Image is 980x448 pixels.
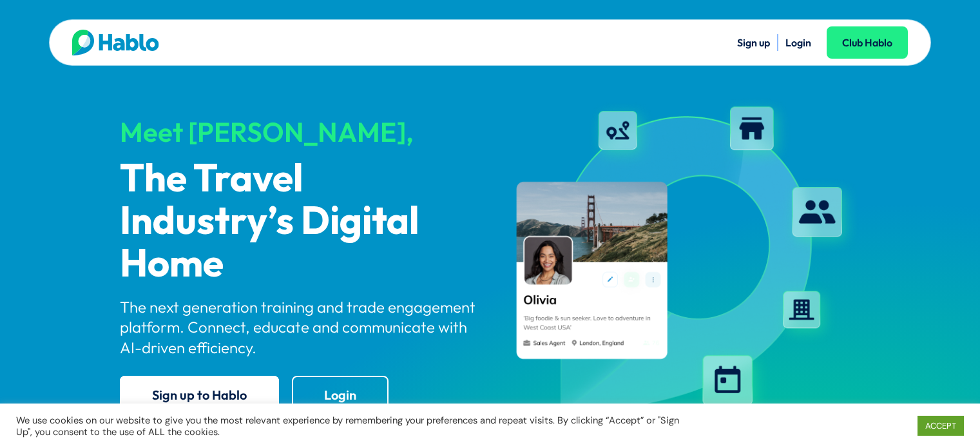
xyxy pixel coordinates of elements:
a: ACCEPT [918,416,964,436]
a: Login [292,376,389,414]
p: The Travel Industry’s Digital Home [120,159,479,286]
p: The next generation training and trade engagement platform. Connect, educate and communicate with... [120,297,479,358]
img: hablo-profile-image [501,96,861,425]
a: Sign up [737,36,770,49]
a: Club Hablo [827,26,908,59]
div: Meet [PERSON_NAME], [120,117,479,147]
a: Login [785,36,811,49]
img: Hablo logo main 2 [72,30,159,55]
a: Sign up to Hablo [120,376,279,414]
div: We use cookies on our website to give you the most relevant experience by remembering your prefer... [16,414,680,438]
